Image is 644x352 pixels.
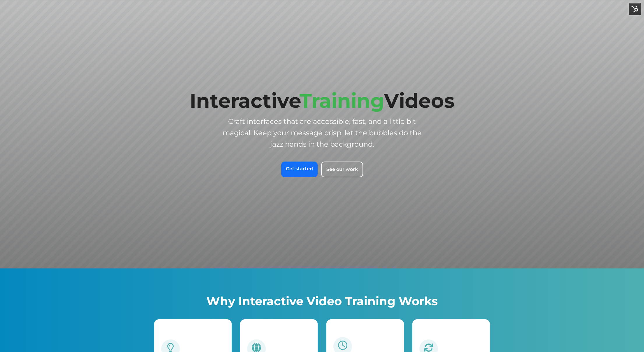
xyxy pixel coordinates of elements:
span: Training [300,89,384,113]
span: Interactive Videos [190,89,455,113]
a: See our work [321,162,363,177]
img: HubSpot Tools Menu Toggle [629,3,641,15]
a: Get started [281,162,318,177]
span: Craft interfaces that are accessible, fast, and a little bit magical. Keep your message crisp; le... [223,117,422,148]
span: Why Interactive Video Training Works [206,294,438,308]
